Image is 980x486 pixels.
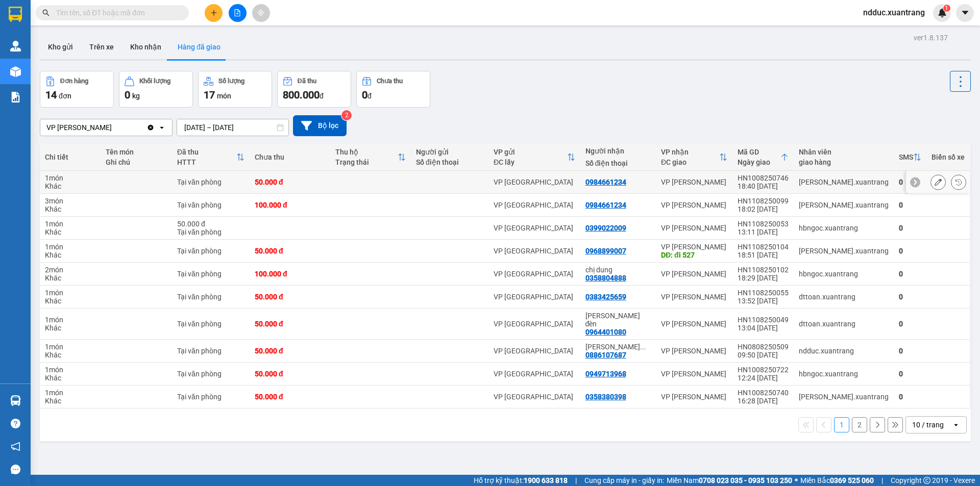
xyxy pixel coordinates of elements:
[255,201,325,209] div: 100.000 đ
[255,293,325,301] div: 50.000 đ
[930,174,946,190] div: Sửa đơn hàng
[330,144,411,171] th: Toggle SortBy
[899,178,921,186] div: 0
[738,205,789,213] div: 18:02 [DATE]
[335,148,398,156] div: Thu hộ
[119,71,193,108] button: Khối lượng0kg
[661,148,719,156] div: VP nhận
[956,4,974,22] button: caret-down
[10,66,21,77] img: warehouse-icon
[255,320,325,328] div: 50.000 đ
[943,5,950,12] sup: 1
[667,475,792,486] span: Miền Nam
[899,320,921,328] div: 0
[277,71,351,108] button: Đã thu800.000đ
[494,293,575,301] div: VP [GEOGRAPHIC_DATA]
[575,475,577,486] span: |
[894,144,926,171] th: Toggle SortBy
[257,9,264,16] span: aim
[210,9,217,16] span: plus
[177,148,236,156] div: Đã thu
[177,270,244,278] div: Tại văn phòng
[738,351,789,359] div: 09:50 [DATE]
[945,5,948,12] span: 1
[830,476,874,484] strong: 0369 525 060
[177,119,288,136] input: Select a date range.
[416,158,483,166] div: Số điện thoại
[738,228,789,236] div: 13:11 [DATE]
[218,78,244,85] div: Số lượng
[367,92,372,100] span: đ
[932,153,965,161] div: Biển số xe
[852,417,867,432] button: 2
[255,270,325,278] div: 100.000 đ
[799,393,889,401] div: thuong.xuantrang
[494,148,567,156] div: VP gửi
[661,158,719,166] div: ĐC giao
[356,71,430,108] button: Chưa thu0đ
[585,159,651,167] div: Số điện thoại
[10,92,21,103] img: solution-icon
[738,297,789,305] div: 13:52 [DATE]
[738,324,789,332] div: 13:04 [DATE]
[952,421,960,429] svg: open
[738,366,789,374] div: HN1008250722
[799,247,889,255] div: thuong.xuantrang
[45,324,95,332] div: Khác
[799,320,889,328] div: dttoan.xuantrang
[738,397,789,405] div: 16:28 [DATE]
[81,35,122,59] button: Trên xe
[177,347,244,355] div: Tại văn phòng
[738,174,789,182] div: HN1008250746
[45,251,95,259] div: Khác
[738,148,780,156] div: Mã GD
[45,228,95,236] div: Khác
[45,197,95,205] div: 3 món
[912,420,944,430] div: 10 / trang
[234,9,241,16] span: file-add
[132,92,140,100] span: kg
[177,220,244,228] div: 50.000 đ
[795,478,798,482] span: ⚪️
[661,201,727,209] div: VP [PERSON_NAME]
[938,8,947,17] img: icon-new-feature
[45,174,95,182] div: 1 món
[661,370,727,378] div: VP [PERSON_NAME]
[661,251,727,259] div: DĐ: đi 527
[362,89,367,101] span: 0
[255,370,325,378] div: 50.000 đ
[661,293,727,301] div: VP [PERSON_NAME]
[585,266,651,274] div: chị dung
[10,41,21,52] img: warehouse-icon
[60,78,88,85] div: Đơn hàng
[217,92,231,100] span: món
[204,89,215,101] span: 17
[45,397,95,405] div: Khác
[158,123,166,132] svg: open
[56,7,177,18] input: Tìm tên, số ĐT hoặc mã đơn
[42,9,50,16] span: search
[488,144,580,171] th: Toggle SortBy
[106,148,167,156] div: Tên món
[377,78,403,85] div: Chưa thu
[799,178,889,186] div: thuong.xuantrang
[335,158,398,166] div: Trạng thái
[738,220,789,228] div: HN1108250053
[585,274,626,282] div: 0358804888
[125,89,130,101] span: 0
[59,92,71,100] span: đơn
[106,158,167,166] div: Ghi chú
[738,158,780,166] div: Ngày giao
[799,148,889,156] div: Nhân viên
[799,270,889,278] div: hbngoc.xuantrang
[494,370,575,378] div: VP [GEOGRAPHIC_DATA]
[283,89,320,101] span: 800.000
[139,78,170,85] div: Khối lượng
[738,389,789,397] div: HN1008250740
[113,122,114,133] input: Selected VP MỘC CHÂU.
[738,182,789,190] div: 18:40 [DATE]
[494,320,575,328] div: VP [GEOGRAPHIC_DATA]
[255,247,325,255] div: 50.000 đ
[899,370,921,378] div: 0
[45,389,95,397] div: 1 món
